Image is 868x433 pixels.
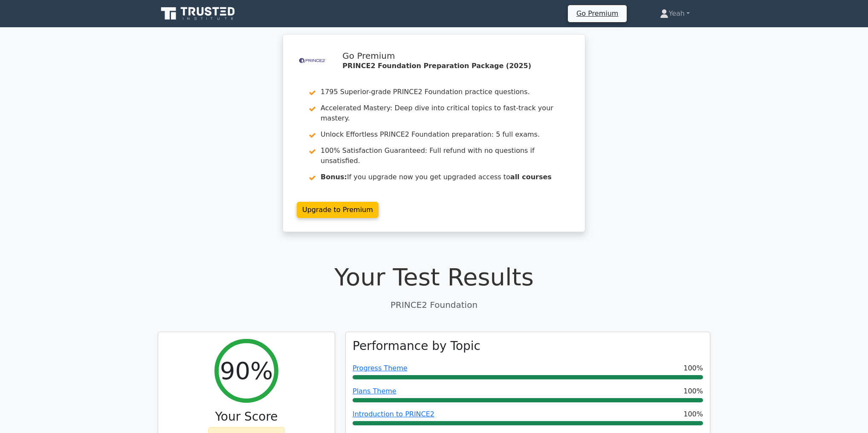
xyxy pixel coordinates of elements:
[353,364,408,372] a: Progress Theme
[353,339,480,353] h3: Performance by Topic
[353,387,396,395] a: Plans Theme
[353,410,434,418] a: Introduction to PRINCE2
[683,386,703,396] span: 100%
[639,5,710,22] a: Yeah
[297,202,379,218] a: Upgrade to Premium
[683,409,703,419] span: 100%
[683,363,703,373] span: 100%
[571,8,623,19] a: Go Premium
[158,263,710,291] h1: Your Test Results
[165,410,328,424] h3: Your Score
[158,298,710,311] p: PRINCE2 Foundation
[220,356,273,385] h2: 90%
